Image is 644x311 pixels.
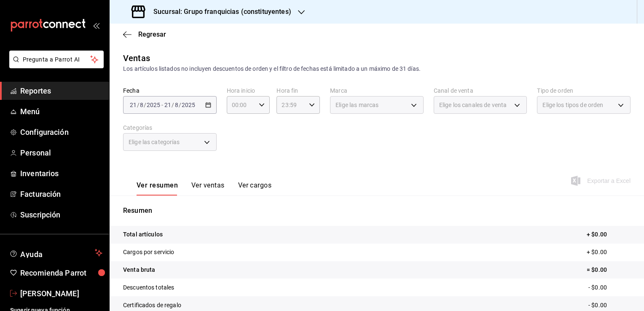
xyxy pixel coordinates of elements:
[20,188,102,200] span: Facturación
[588,283,631,292] p: - $0.00
[23,55,91,64] span: Pregunta a Parrot AI
[138,30,166,38] span: Regresar
[238,181,272,196] button: Ver cargos
[161,102,163,108] span: -
[6,61,104,70] a: Pregunta a Parrot AI
[123,265,155,274] p: Venta bruta
[542,101,603,109] span: Elige los tipos de orden
[172,102,174,108] span: /
[181,102,196,108] input: ----
[587,248,631,257] p: + $0.00
[164,102,172,108] input: --
[137,181,271,196] div: navigation tabs
[123,88,217,94] label: Fecha
[335,101,378,109] span: Elige las marcas
[587,230,631,239] p: + $0.00
[537,88,631,94] label: Tipo de orden
[434,88,527,94] label: Canal de venta
[93,22,99,29] button: open_drawer_menu
[137,102,140,108] span: /
[129,138,180,146] span: Elige las categorías
[179,102,181,108] span: /
[191,181,225,196] button: Ver ventas
[123,206,631,216] p: Resumen
[20,147,102,158] span: Personal
[123,283,174,292] p: Descuentos totales
[20,126,102,138] span: Configuración
[20,288,102,299] span: [PERSON_NAME]
[123,52,150,64] div: Ventas
[276,88,320,94] label: Hora fin
[587,265,631,274] p: = $0.00
[174,102,179,108] input: --
[137,181,178,196] button: Ver resumen
[227,88,270,94] label: Hora inicio
[140,102,144,108] input: --
[123,30,166,38] button: Regresar
[20,85,102,97] span: Reportes
[439,101,507,109] span: Elige los canales de venta
[123,64,631,73] div: Los artículos listados no incluyen descuentos de orden y el filtro de fechas está limitado a un m...
[123,301,181,310] p: Certificados de regalo
[20,267,102,279] span: Recomienda Parrot
[20,209,102,220] span: Suscripción
[123,125,217,131] label: Categorías
[20,106,102,117] span: Menú
[144,102,146,108] span: /
[147,7,291,17] h3: Sucursal: Grupo franquicias (constituyentes)
[9,51,104,68] button: Pregunta a Parrot AI
[129,102,137,108] input: --
[20,168,102,179] span: Inventarios
[146,102,161,108] input: ----
[588,301,631,310] p: - $0.00
[20,248,91,258] span: Ayuda
[123,230,163,239] p: Total artículos
[330,88,424,94] label: Marca
[123,248,174,257] p: Cargos por servicio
